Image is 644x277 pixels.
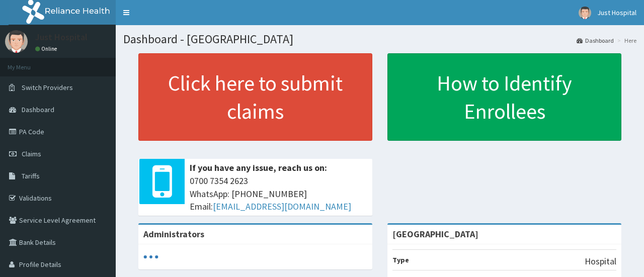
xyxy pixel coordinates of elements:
span: Dashboard [22,105,54,114]
h1: Dashboard - [GEOGRAPHIC_DATA] [123,33,636,46]
a: [EMAIL_ADDRESS][DOMAIN_NAME] [213,201,351,212]
strong: [GEOGRAPHIC_DATA] [392,228,478,240]
span: Tariffs [22,171,40,180]
a: Click here to submit claims [138,53,372,141]
p: Just Hospital [35,33,88,42]
img: User Image [579,7,591,19]
a: How to Identify Enrollees [387,53,621,141]
p: Hospital [585,255,616,268]
span: Claims [22,149,41,158]
img: User Image [5,30,28,53]
b: Type [392,255,409,264]
span: 0700 7354 2623 WhatsApp: [PHONE_NUMBER] Email: [190,174,367,213]
a: Online [35,45,59,52]
span: Just Hospital [597,8,636,17]
li: Here [615,36,636,45]
span: Switch Providers [22,83,73,92]
svg: audio-loading [143,249,158,264]
b: If you have any issue, reach us on: [190,162,327,173]
a: Dashboard [577,36,614,45]
b: Administrators [143,228,204,240]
